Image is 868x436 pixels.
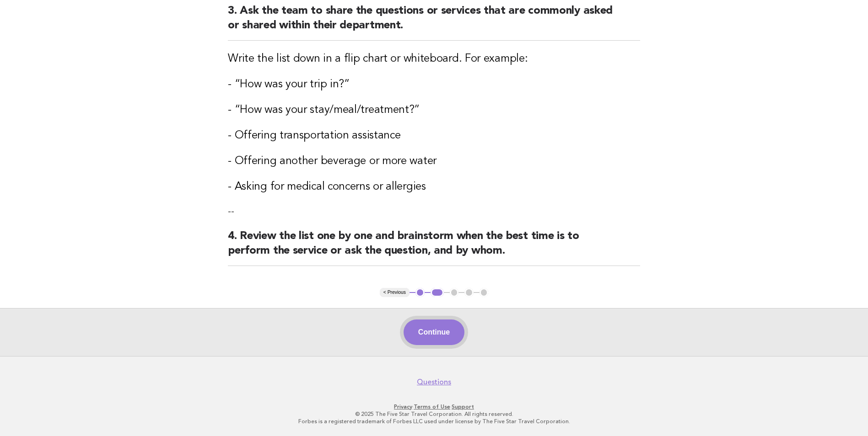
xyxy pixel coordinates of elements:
button: 1 [415,288,425,297]
button: < Previous [380,288,410,297]
h2: 4. Review the list one by one and brainstorm when the best time is to perform the service or ask ... [228,229,640,266]
h3: Write the list down in a flip chart or whiteboard. For example: [228,52,640,66]
a: Questions [417,378,451,387]
h3: - Offering another beverage or more water [228,154,640,169]
a: Privacy [394,404,412,410]
button: 2 [431,288,444,297]
h3: - Asking for medical concerns or allergies [228,180,640,194]
h2: 3. Ask the team to share the questions or services that are commonly asked or shared within their... [228,4,640,41]
a: Terms of Use [414,404,450,410]
p: -- [228,205,640,218]
p: © 2025 The Five Star Travel Corporation. All rights reserved. [154,410,714,418]
h3: - “How was your stay/meal/treatment?” [228,103,640,117]
h3: - Offering transportation assistance [228,128,640,143]
h3: - “How was your trip in?” [228,77,640,92]
p: Forbes is a registered trademark of Forbes LLC used under license by The Five Star Travel Corpora... [154,418,714,425]
a: Support [452,404,474,410]
button: Continue [404,319,464,345]
p: · · [154,403,714,410]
